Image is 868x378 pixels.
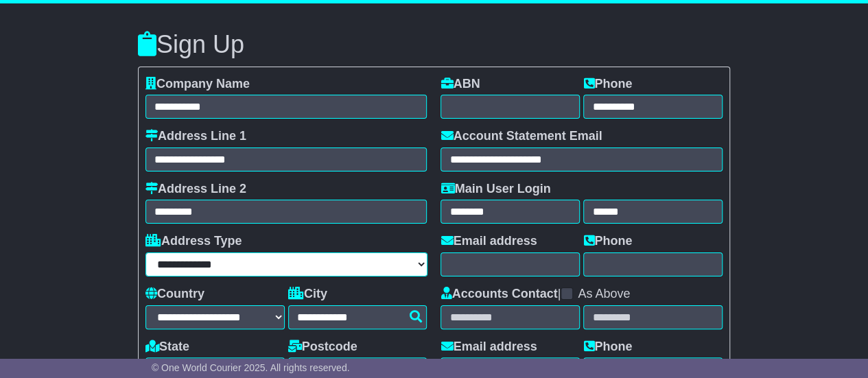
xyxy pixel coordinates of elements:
label: Phone [583,77,632,92]
label: ABN [441,77,480,92]
label: Email address [441,234,537,249]
label: Country [145,287,204,302]
h3: Sign Up [138,31,730,58]
div: | [441,287,723,305]
label: State [145,340,189,355]
label: As Above [578,287,630,302]
label: City [288,287,327,302]
label: Accounts Contact [441,287,557,302]
label: Email address [441,340,537,355]
label: Main User Login [441,182,550,197]
label: Phone [583,340,632,355]
label: Postcode [288,340,357,355]
label: Address Line 2 [145,182,246,197]
span: © One World Courier 2025. All rights reserved. [152,362,350,373]
label: Address Type [145,234,242,249]
label: Address Line 1 [145,129,246,144]
label: Phone [583,234,632,249]
label: Account Statement Email [441,129,602,144]
label: Company Name [145,77,250,92]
